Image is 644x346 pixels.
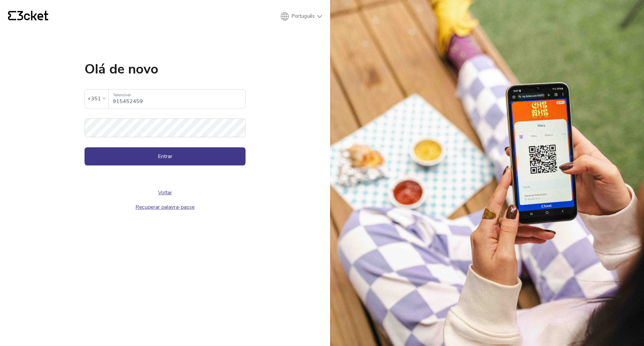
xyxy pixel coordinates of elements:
label: Telemóvel [109,90,245,101]
div: +351 [88,94,101,104]
a: Recuperar palavra-passe [136,203,195,211]
input: Telemóvel [113,90,245,108]
a: {' '} [8,11,48,22]
a: Voltar [158,189,172,196]
button: Entrar [85,147,246,165]
g: {' '} [8,11,16,20]
h1: Olá de novo [85,62,246,76]
label: Palavra-passe [85,118,246,130]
